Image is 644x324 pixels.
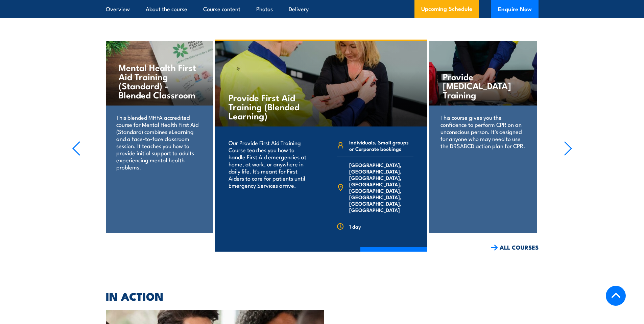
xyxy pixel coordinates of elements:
[440,114,525,149] p: This course gives you the confidence to perform CPR on an unconscious person. It's designed for a...
[119,63,199,99] h4: Mental Health First Aid Training (Standard) - Blended Classroom
[360,247,427,264] a: COURSE DETAILS
[229,139,312,189] p: Our Provide First Aid Training Course teaches you how to handle First Aid emergencies at home, at...
[349,139,413,152] span: Individuals, Small groups or Corporate bookings
[491,244,539,251] a: ALL COURSES
[443,72,523,99] h4: Provide [MEDICAL_DATA] Training
[349,223,361,230] span: 1 day
[229,93,308,120] h4: Provide First Aid Training (Blended Learning)
[349,162,413,213] span: [GEOGRAPHIC_DATA], [GEOGRAPHIC_DATA], [GEOGRAPHIC_DATA], [GEOGRAPHIC_DATA], [GEOGRAPHIC_DATA], [G...
[116,114,201,170] p: This blended MHFA accredited course for Mental Health First Aid (Standard) combines eLearning and...
[106,291,539,301] h2: IN ACTION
